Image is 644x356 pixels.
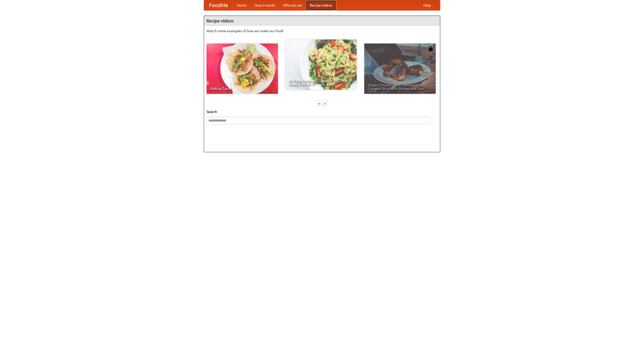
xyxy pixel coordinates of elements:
a: FoodMe [204,0,233,10]
a: Help [419,0,435,10]
a: Recipe videos [306,0,336,10]
a: Who we are [279,0,306,10]
a: How it works [251,0,279,10]
img: 483408.png [428,46,433,51]
a: Making Tacos [207,44,278,94]
span: An Easy, Summery Tomato Pasta That's Ready for Fall [289,79,353,86]
h4: Recipe videos [204,16,440,26]
div: « [317,100,321,107]
a: Home [233,0,251,10]
div: » [323,100,327,107]
span: Making Tacos [210,87,274,90]
a: An Easy, Summery Tomato Pasta That's Ready for Fall [285,39,357,90]
h5: Search [207,109,437,114]
p: Watch some examples of how we make our food! [207,28,437,33]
